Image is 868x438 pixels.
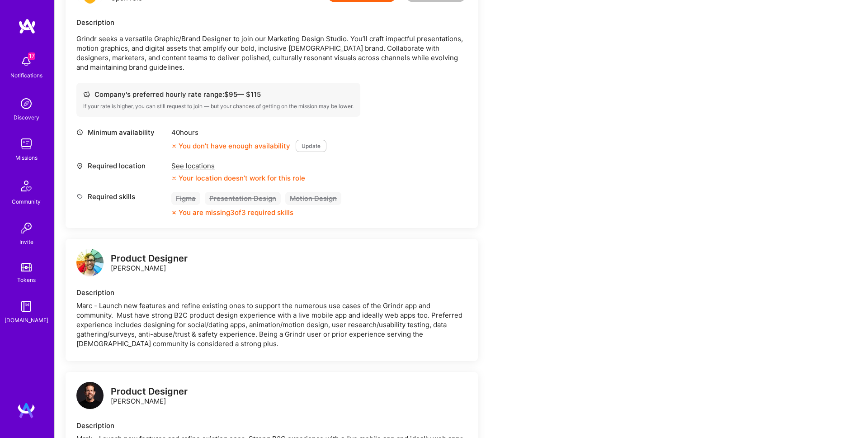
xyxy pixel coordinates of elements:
[17,219,35,237] img: Invite
[83,103,354,110] div: If your rate is higher, you can still request to join — but your chances of getting on the missio...
[205,192,281,205] div: Presentation Design
[83,91,90,98] i: icon Cash
[76,382,104,411] a: logo
[285,192,341,205] div: Motion Design
[111,387,188,406] div: [PERSON_NAME]
[76,249,104,276] img: logo
[83,90,354,99] div: Company's preferred hourly rate range: $ 95 — $ 115
[76,249,104,278] a: logo
[17,135,35,153] img: teamwork
[28,52,35,60] span: 17
[21,263,32,271] img: tokens
[76,193,83,200] i: icon Tag
[76,161,167,171] div: Required location
[171,143,177,149] i: icon CloseOrange
[15,153,38,162] div: Missions
[76,18,467,27] div: Description
[17,52,35,71] img: bell
[76,192,167,201] div: Required skills
[171,210,177,215] i: icon CloseOrange
[171,173,305,183] div: Your location doesn’t work for this role
[12,197,41,206] div: Community
[76,162,83,169] i: icon Location
[76,128,167,137] div: Minimum availability
[111,387,188,396] div: Product Designer
[5,315,48,325] div: [DOMAIN_NAME]
[76,382,104,409] img: logo
[76,421,467,430] div: Description
[179,208,293,217] div: You are missing 3 of 3 required skills
[296,140,326,152] button: Update
[76,301,467,348] div: Marc - Launch new features and refine existing ones to support the numerous use cases of the Grin...
[17,402,35,420] img: User Avatar
[17,275,36,285] div: Tokens
[18,18,36,34] img: logo
[14,113,39,122] div: Discovery
[171,176,177,181] i: icon CloseOrange
[15,175,37,197] img: Community
[76,129,83,136] i: icon Clock
[17,297,35,315] img: guide book
[76,34,467,72] p: Grindr seeks a versatile Graphic/Brand Designer to join our Marketing Design Studio. You’ll craft...
[171,161,305,171] div: See locations
[19,237,33,247] div: Invite
[76,288,467,297] div: Description
[111,254,188,273] div: [PERSON_NAME]
[15,402,38,420] a: User Avatar
[171,192,200,205] div: Figma
[17,95,35,113] img: discovery
[111,254,188,263] div: Product Designer
[10,71,42,80] div: Notifications
[171,128,326,137] div: 40 hours
[171,141,290,151] div: You don’t have enough availability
